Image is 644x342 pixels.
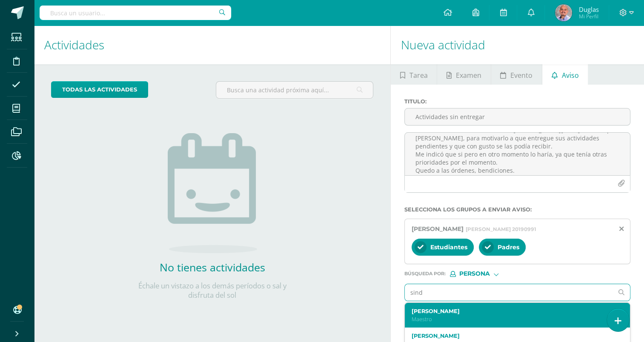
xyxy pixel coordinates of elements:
[401,26,634,64] h1: Nueva actividad
[412,316,614,323] p: Maestro
[491,64,542,85] a: Evento
[127,281,298,300] p: Échale un vistazo a los demás períodos o sal y disfruta del sol
[40,6,231,20] input: Busca un usuario...
[542,64,588,85] a: Aviso
[405,133,630,175] textarea: Buen día saludos cordiales, el día [PERSON_NAME][DATE] me acerque [PERSON_NAME], para motivarlo a...
[555,4,572,21] img: 303f0dfdc36eeea024f29b2ae9d0f183.png
[510,65,532,85] span: Evento
[430,243,467,251] span: Estudiantes
[498,243,519,251] span: Padres
[216,82,373,98] input: Busca una actividad próxima aquí...
[168,133,257,253] img: no_activities.png
[44,26,380,64] h1: Actividades
[404,206,630,213] label: Selecciona los grupos a enviar aviso :
[561,65,578,85] span: Aviso
[412,308,614,314] label: [PERSON_NAME]
[405,108,630,125] input: Titulo
[450,271,514,277] div: [object Object]
[437,64,490,85] a: Examen
[127,260,298,274] h2: No tienes actividades
[459,271,490,276] span: Persona
[456,65,481,85] span: Examen
[412,225,464,233] span: [PERSON_NAME]
[578,13,598,20] span: Mi Perfil
[51,81,148,98] a: todas las Actividades
[404,98,630,105] label: Titulo :
[412,333,614,339] label: [PERSON_NAME]
[466,226,536,232] span: [PERSON_NAME] 20190991
[404,271,446,276] span: Búsqueda por :
[409,65,428,85] span: Tarea
[405,284,613,301] input: Ej. Mario Galindo
[391,64,437,85] a: Tarea
[578,5,598,14] span: Duglas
